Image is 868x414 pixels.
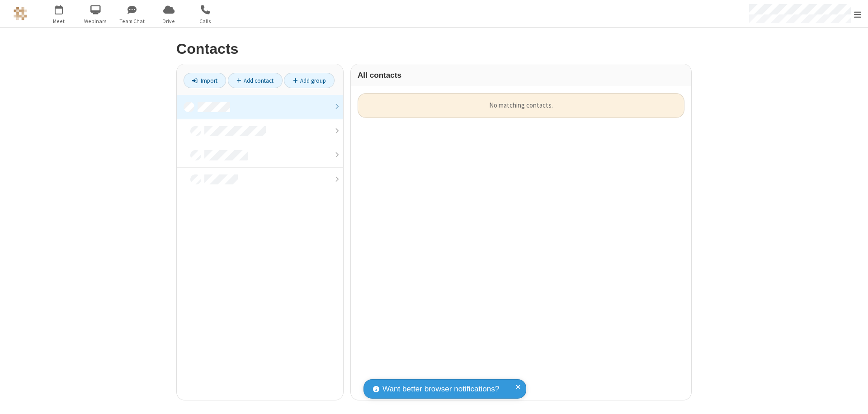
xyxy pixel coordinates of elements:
[14,7,27,20] img: QA Selenium DO NOT DELETE OR CHANGE
[176,41,692,57] h2: Contacts
[189,17,222,25] span: Calls
[228,73,283,88] a: Add contact
[358,93,684,118] div: No matching contacts.
[115,17,149,25] span: Team Chat
[284,73,335,88] a: Add group
[42,17,76,25] span: Meet
[184,73,226,88] a: Import
[351,86,691,400] div: grid
[358,71,684,80] h3: All contacts
[845,390,861,408] iframe: Chat
[152,17,186,25] span: Drive
[79,17,113,25] span: Webinars
[382,383,499,395] span: Want better browser notifications?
